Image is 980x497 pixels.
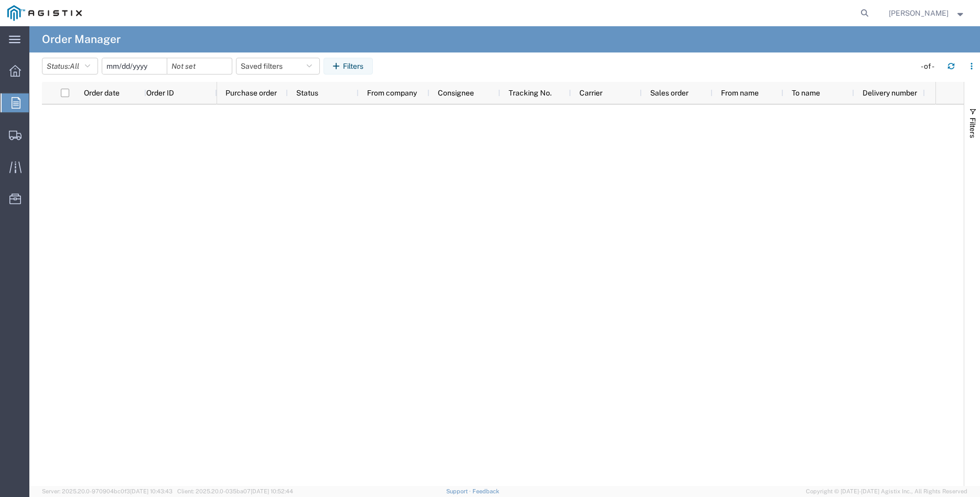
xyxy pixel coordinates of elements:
span: Purchase order [225,89,277,97]
input: Not set [167,58,232,74]
span: Status [296,89,318,97]
span: From company [367,89,417,97]
span: From name [721,89,759,97]
span: Order date [84,89,120,97]
div: - of - [921,61,939,72]
span: Tracking No. [509,89,552,97]
span: Order ID [146,89,174,97]
button: Saved filters [236,58,320,75]
span: Client: 2025.20.0-035ba07 [177,488,293,494]
span: Filters [968,118,977,138]
span: [DATE] 10:52:44 [251,488,293,494]
button: [PERSON_NAME] [888,7,966,19]
span: [DATE] 10:43:43 [130,488,173,494]
h4: Order Manager [42,26,121,52]
span: Consignee [438,89,474,97]
span: Delivery number [863,89,917,97]
input: Not set [102,58,167,74]
button: Filters [324,58,373,75]
button: Status:All [42,58,98,75]
span: Carrier [579,89,602,97]
a: Support [446,488,472,494]
span: All [70,62,79,70]
span: Sales order [650,89,688,97]
span: Betty Ortiz [889,7,949,19]
a: Feedback [472,488,499,494]
img: logo [7,5,82,21]
span: Copyright © [DATE]-[DATE] Agistix Inc., All Rights Reserved [806,487,967,496]
span: Server: 2025.20.0-970904bc0f3 [42,488,173,494]
span: To name [792,89,820,97]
